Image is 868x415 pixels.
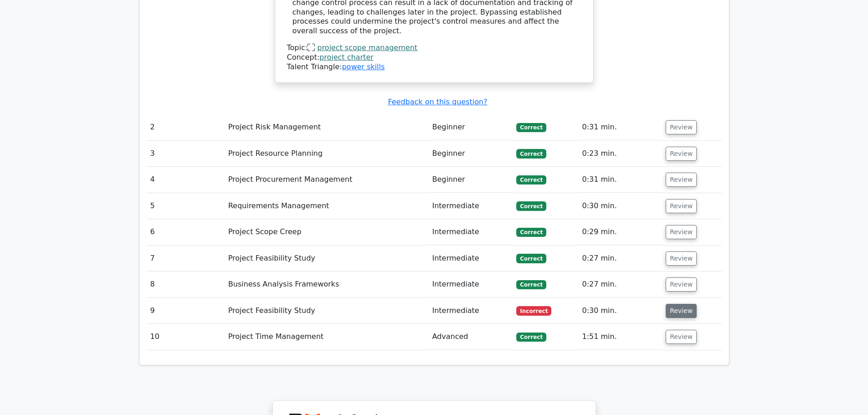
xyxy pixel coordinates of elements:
td: 4 [147,167,225,193]
td: Intermediate [428,272,513,297]
span: Correct [516,333,546,342]
td: 9 [147,298,225,324]
button: Review [666,147,697,161]
td: Project Resource Planning [225,141,429,167]
td: Intermediate [428,193,513,219]
div: Talent Triangle: [287,43,581,72]
span: Correct [516,201,546,210]
td: 7 [147,246,225,272]
span: Correct [516,280,546,289]
td: 0:23 min. [578,141,662,167]
td: Project Scope Creep [225,219,429,245]
td: Intermediate [428,246,513,272]
a: power skills [342,62,385,71]
td: 6 [147,219,225,245]
td: 0:27 min. [578,272,662,297]
td: Project Time Management [225,324,429,350]
a: Feedback on this question? [388,97,487,106]
td: Business Analysis Frameworks [225,272,429,297]
td: Advanced [428,324,513,350]
button: Review [666,277,697,292]
button: Review [666,251,697,266]
td: 2 [147,114,225,140]
td: Requirements Management [225,193,429,219]
td: 1:51 min. [578,324,662,350]
td: 0:29 min. [578,219,662,245]
td: Project Feasibility Study [225,298,429,324]
button: Review [666,225,697,239]
td: 8 [147,272,225,297]
button: Review [666,330,697,344]
td: Beginner [428,167,513,193]
div: Topic: [287,43,581,53]
button: Review [666,120,697,134]
td: Beginner [428,141,513,167]
div: Concept: [287,53,581,62]
span: Correct [516,254,546,263]
td: Intermediate [428,298,513,324]
a: project charter [319,53,374,61]
button: Review [666,173,697,187]
button: Review [666,304,697,318]
span: Incorrect [516,306,551,315]
span: Correct [516,228,546,237]
td: Project Feasibility Study [225,246,429,272]
td: Project Risk Management [225,114,429,140]
td: Project Procurement Management [225,167,429,193]
td: 0:30 min. [578,298,662,324]
td: Intermediate [428,219,513,245]
td: 0:31 min. [578,114,662,140]
td: Beginner [428,114,513,140]
td: 5 [147,193,225,219]
td: 10 [147,324,225,350]
span: Correct [516,175,546,184]
span: Correct [516,123,546,132]
a: project scope management [317,43,417,52]
td: 0:30 min. [578,193,662,219]
td: 0:27 min. [578,246,662,272]
td: 3 [147,141,225,167]
span: Correct [516,149,546,158]
td: 0:31 min. [578,167,662,193]
button: Review [666,199,697,213]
